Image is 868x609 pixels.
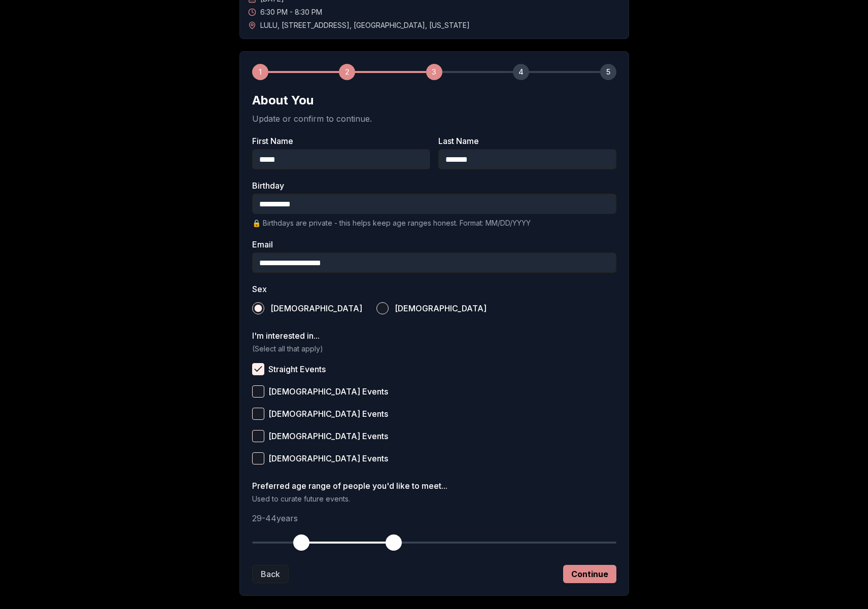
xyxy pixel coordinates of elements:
[339,64,355,80] div: 2
[268,387,388,396] span: [DEMOGRAPHIC_DATA] Events
[260,20,470,30] span: LULU , [STREET_ADDRESS] , [GEOGRAPHIC_DATA] , [US_STATE]
[252,137,430,145] label: First Name
[563,565,616,583] button: Continue
[395,304,487,312] span: [DEMOGRAPHIC_DATA]
[252,113,616,125] p: Update or confirm to continue.
[270,304,362,312] span: [DEMOGRAPHIC_DATA]
[252,494,616,504] p: Used to curate future events.
[260,7,322,17] span: 6:30 PM - 8:30 PM
[426,64,442,80] div: 3
[268,365,326,373] span: Straight Events
[252,240,616,248] label: Email
[252,430,264,442] button: [DEMOGRAPHIC_DATA] Events
[252,302,264,314] button: [DEMOGRAPHIC_DATA]
[252,182,616,190] label: Birthday
[513,64,529,80] div: 4
[252,344,616,354] p: (Select all that apply)
[252,385,264,398] button: [DEMOGRAPHIC_DATA] Events
[252,332,616,340] label: I'm interested in...
[376,302,389,314] button: [DEMOGRAPHIC_DATA]
[252,64,268,80] div: 1
[268,432,388,440] span: [DEMOGRAPHIC_DATA] Events
[252,285,616,293] label: Sex
[268,410,388,418] span: [DEMOGRAPHIC_DATA] Events
[252,452,264,464] button: [DEMOGRAPHIC_DATA] Events
[252,482,616,490] label: Preferred age range of people you'd like to meet...
[268,454,388,462] span: [DEMOGRAPHIC_DATA] Events
[252,218,616,228] p: 🔒 Birthdays are private - this helps keep age ranges honest. Format: MM/DD/YYYY
[252,408,264,420] button: [DEMOGRAPHIC_DATA] Events
[438,137,616,145] label: Last Name
[252,565,289,583] button: Back
[252,92,616,109] h2: About You
[600,64,616,80] div: 5
[252,512,616,524] p: 29 - 44 years
[252,363,264,375] button: Straight Events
